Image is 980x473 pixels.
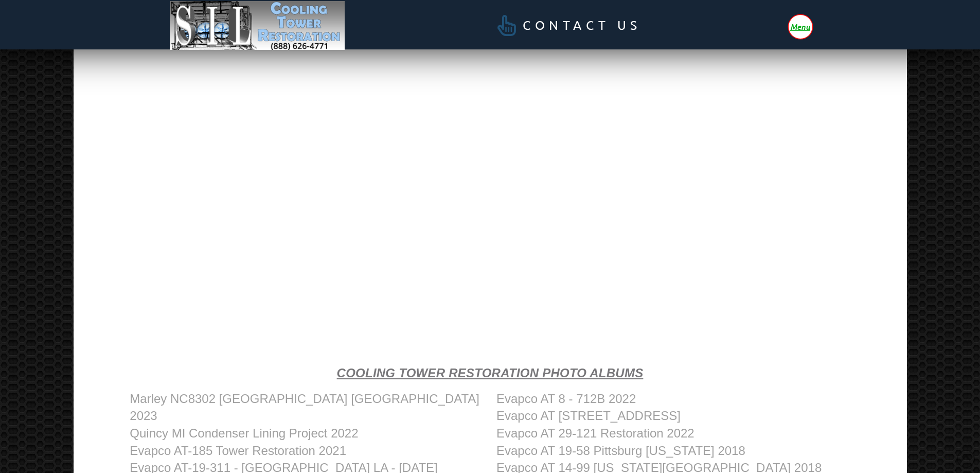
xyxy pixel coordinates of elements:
[523,19,642,32] span: Contact Us
[130,426,358,440] a: Quincy MI Condenser Lining Project 2022
[957,450,975,468] a: Back to Top
[337,366,644,380] strong: Cooling Tower Restoration Photo Albums
[790,23,810,30] span: Menu
[496,444,745,458] a: Evapco AT 19-58 Pittsburg [US_STATE] 2018
[496,392,636,406] a: Evapco AT 8 - 712B 2022
[130,392,479,423] a: Marley NC8302 [GEOGRAPHIC_DATA] [GEOGRAPHIC_DATA] 2023
[477,8,656,43] a: Contact Us
[789,15,812,39] div: Toggle Off Canvas Content
[496,409,681,423] a: Evapco AT [STREET_ADDRESS]
[130,444,346,458] a: Evapco AT-185 Tower Restoration 2021
[496,426,694,440] a: Evapco AT 29-121 Restoration 2022
[170,1,345,50] img: Image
